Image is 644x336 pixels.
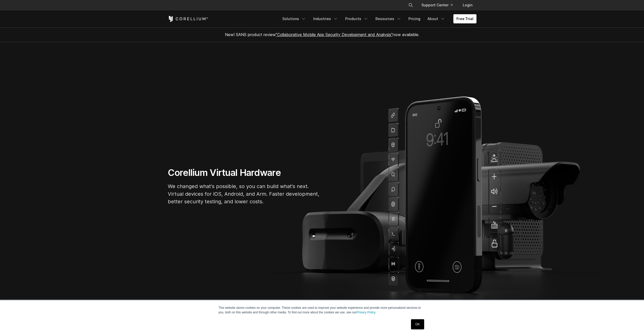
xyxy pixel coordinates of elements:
a: Industries [310,14,341,23]
a: Support Center [417,1,457,10]
a: About [424,14,448,23]
a: Products [342,14,371,23]
a: Solutions [279,14,309,23]
a: Login [459,1,476,10]
a: "Collaborative Mobile App Security Development and Analysis" [276,32,393,37]
a: Corellium Home [168,16,208,22]
button: Search [406,1,415,10]
a: Privacy Policy. [357,311,376,314]
h1: Corellium Virtual Hardware [168,167,320,178]
a: Free Trial [453,14,476,23]
a: Pricing [405,14,423,23]
p: This website stores cookies on your computer. These cookies are used to improve your website expe... [219,306,426,315]
div: Navigation Menu [402,1,476,10]
span: New! SANS product review now available. [225,32,419,37]
div: Navigation Menu [279,14,476,23]
a: Resources [372,14,404,23]
a: OK [411,319,424,329]
p: We changed what's possible, so you can build what's next. Virtual devices for iOS, Android, and A... [168,182,320,205]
